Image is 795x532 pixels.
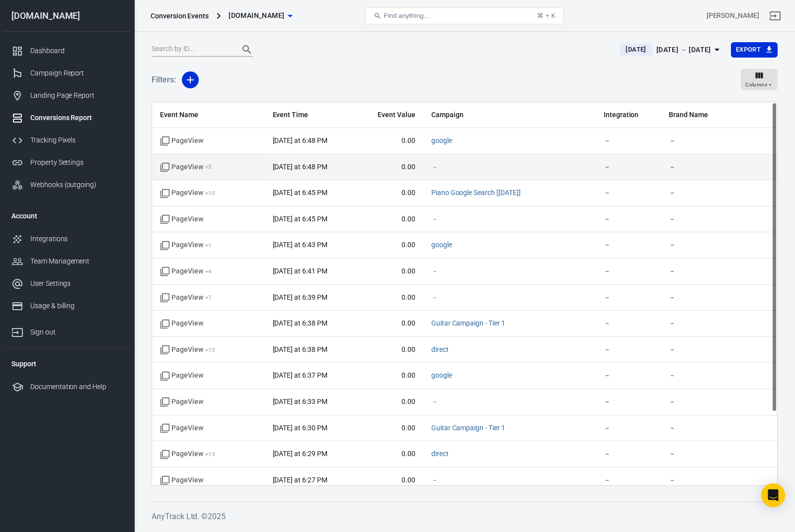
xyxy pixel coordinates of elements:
[431,476,438,484] a: －
[152,64,176,96] h5: Filters:
[604,214,653,224] span: －
[604,162,653,172] span: －
[30,90,123,101] div: Landing Page Report
[3,295,131,317] a: Usage & billing
[431,423,505,433] span: Guitar Campaign - Tier 1
[30,327,123,337] div: Sign out
[431,241,452,249] a: google
[431,110,570,120] span: Campaign
[669,423,769,433] span: －
[604,188,653,198] span: －
[273,215,327,223] time: 2025-09-20T18:45:22-05:00
[3,204,131,228] li: Account
[205,451,215,458] sup: + 13
[151,11,209,21] div: Conversion Events
[363,319,415,329] span: 0.00
[622,45,650,55] span: [DATE]
[431,450,449,458] a: direct
[3,84,131,107] a: Landing Page Report
[363,162,415,172] span: 0.00
[363,371,415,381] span: 0.00
[604,345,653,355] span: －
[431,240,452,250] span: google
[30,382,123,392] div: Documentation and Help
[152,510,778,523] h6: AnyTrack Ltd. © 2025
[431,371,452,379] a: google
[273,189,327,197] time: 2025-09-20T18:45:30-05:00
[30,46,123,56] div: Dashboard
[431,136,452,144] a: google
[431,215,438,223] a: －
[273,136,327,144] time: 2025-09-20T18:48:22-05:00
[431,475,438,485] span: －
[431,449,449,459] span: direct
[3,62,131,84] a: Campaign Report
[431,397,438,407] span: －
[431,267,438,275] a: －
[152,102,777,485] div: scrollable content
[205,242,212,249] sup: + 1
[205,268,212,275] sup: + 4
[160,319,203,329] span: Standard event name
[604,319,653,329] span: －
[225,6,296,25] button: [DOMAIN_NAME]
[3,11,131,20] div: [DOMAIN_NAME]
[363,188,415,198] span: 0.00
[604,136,653,146] span: －
[669,188,769,198] span: －
[273,241,327,249] time: 2025-09-20T18:43:55-05:00
[30,180,123,190] div: Webhooks (outgoing)
[205,163,212,170] sup: + 5
[669,110,769,120] span: Brand Name
[160,266,212,276] span: PageView
[604,397,653,407] span: －
[273,267,327,275] time: 2025-09-20T18:41:34-05:00
[30,278,123,289] div: User Settings
[363,449,415,459] span: 0.00
[273,398,327,405] time: 2025-09-20T18:33:51-05:00
[745,80,767,89] span: Columns
[363,475,415,485] span: 0.00
[273,424,327,432] time: 2025-09-20T18:30:33-05:00
[160,371,203,381] span: Standard event name
[731,42,778,58] button: Export
[669,266,769,276] span: －
[741,69,778,91] button: Columns
[363,110,415,120] span: Event Value
[384,12,429,19] span: Find anything...
[669,449,769,459] span: －
[431,266,438,276] span: －
[604,240,653,250] span: －
[3,228,131,250] a: Integrations
[669,136,769,146] span: －
[604,266,653,276] span: －
[3,151,131,174] a: Property Settings
[160,397,203,407] span: Standard event name
[3,317,131,343] a: Sign out
[273,476,327,484] time: 2025-09-20T18:27:44-05:00
[30,68,123,78] div: Campaign Report
[431,345,449,355] span: direct
[3,107,131,129] a: Conversions Report
[205,346,215,353] sup: + 13
[205,190,215,197] sup: + 10
[152,43,231,56] input: Search by ID...
[431,189,521,197] a: Piano Google Search [[DATE]]
[669,214,769,224] span: －
[3,250,131,272] a: Team Management
[30,256,123,266] div: Team Management
[431,345,449,353] a: direct
[363,345,415,355] span: 0.00
[30,157,123,168] div: Property Settings
[3,40,131,62] a: Dashboard
[273,345,327,353] time: 2025-09-20T18:38:30-05:00
[669,240,769,250] span: －
[669,293,769,303] span: －
[431,371,452,381] span: google
[363,136,415,146] span: 0.00
[669,345,769,355] span: －
[30,301,123,311] div: Usage & billing
[612,42,730,58] button: [DATE][DATE] － [DATE]
[160,188,215,198] span: PageView
[604,423,653,433] span: －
